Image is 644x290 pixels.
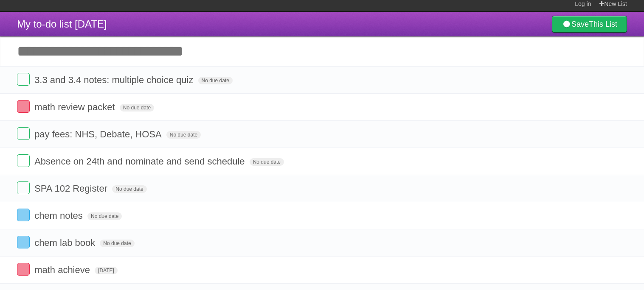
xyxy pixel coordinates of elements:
[34,75,195,85] span: 3.3 and 3.4 notes: multiple choice quiz
[87,212,122,220] span: No due date
[34,210,85,221] span: chem notes
[34,265,92,275] span: math achieve
[17,209,30,221] label: Done
[34,156,247,167] span: Absence on 24th and nominate and send schedule
[17,18,107,30] span: My to-do list [DATE]
[17,263,30,276] label: Done
[17,181,30,194] label: Done
[34,102,117,112] span: math review packet
[17,154,30,167] label: Done
[120,104,154,112] span: No due date
[95,267,118,274] span: [DATE]
[100,240,134,247] span: No due date
[17,236,30,248] label: Done
[198,77,233,84] span: No due date
[166,131,201,139] span: No due date
[250,158,284,166] span: No due date
[34,129,164,139] span: pay fees: NHS, Debate, HOSA
[17,73,30,86] label: Done
[589,20,617,28] b: This List
[17,127,30,140] label: Done
[34,183,110,194] span: SPA 102 Register
[552,16,627,33] a: SaveThis List
[112,185,146,193] span: No due date
[34,237,97,248] span: chem lab book
[17,100,30,113] label: Done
